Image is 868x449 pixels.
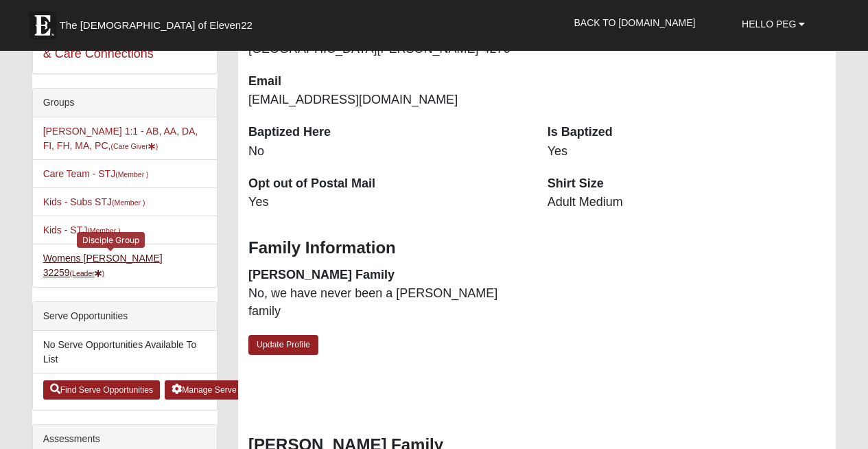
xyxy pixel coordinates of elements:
[248,285,527,320] dd: No, we have never been a [PERSON_NAME] family
[248,266,527,284] dt: [PERSON_NAME] Family
[248,91,527,109] dd: [EMAIL_ADDRESS][DOMAIN_NAME]
[548,175,826,193] dt: Shirt Size
[77,232,145,248] div: Disciple Group
[731,7,815,41] a: Hello Peg
[43,168,149,179] a: Care Team - STJ(Member )
[165,380,296,400] a: Manage Serve Opportunities
[29,12,56,39] img: Eleven22 logo
[22,5,296,39] a: The [DEMOGRAPHIC_DATA] of Eleven22
[43,126,198,151] a: [PERSON_NAME] 1:1 - AB, AA, DA, FI, FH, MA, PC,(Care Giver)
[43,253,163,278] a: Womens [PERSON_NAME] 32259(Leader)
[115,170,148,179] small: (Member )
[248,73,527,91] dt: Email
[33,89,217,117] div: Groups
[742,19,796,30] span: Hello Peg
[548,143,826,161] dd: Yes
[70,269,105,277] small: (Leader )
[112,198,145,207] small: (Member )
[33,331,217,373] li: No Serve Opportunities Available To List
[548,194,826,211] dd: Adult Medium
[248,124,527,141] dt: Baptized Here
[43,380,161,400] a: Find Serve Opportunities
[248,335,318,355] a: Update Profile
[87,227,120,235] small: (Member )
[33,302,217,331] div: Serve Opportunities
[60,19,253,32] span: The [DEMOGRAPHIC_DATA] of Eleven22
[248,238,825,258] h3: Family Information
[43,224,121,235] a: Kids - STJ(Member )
[564,5,706,40] a: Back to [DOMAIN_NAME]
[548,124,826,141] dt: Is Baptized
[110,142,158,150] small: (Care Giver )
[43,196,145,207] a: Kids - Subs STJ(Member )
[248,143,527,161] dd: No
[248,194,527,211] dd: Yes
[248,175,527,193] dt: Opt out of Postal Mail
